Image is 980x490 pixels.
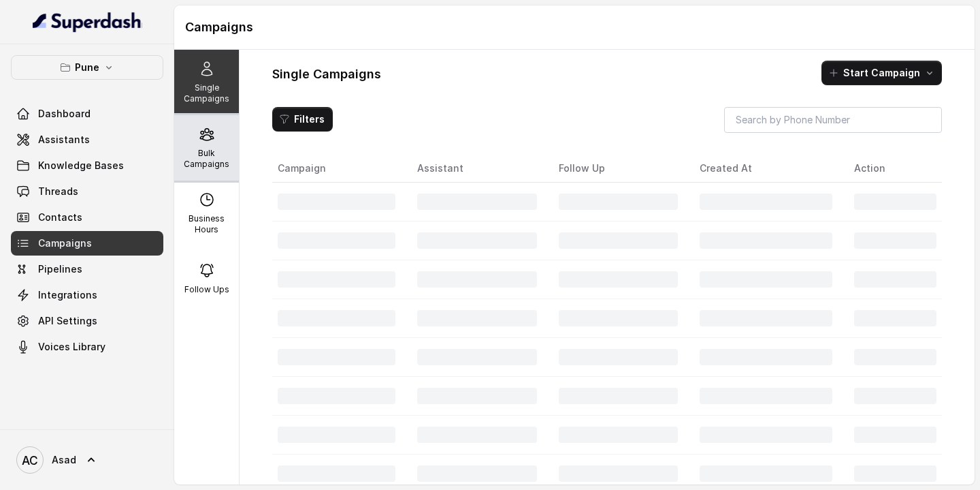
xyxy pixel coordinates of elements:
p: Follow Ups [184,284,229,295]
th: Action [843,155,942,183]
th: Created At [689,155,843,183]
p: Single Campaigns [180,82,233,104]
a: Knowledge Bases [11,153,163,178]
span: Integrations [38,288,97,302]
p: Business Hours [180,213,233,235]
p: Pune [75,59,99,76]
span: API Settings [38,314,97,328]
button: Pune [11,55,163,80]
text: AC [22,453,38,468]
span: Contacts [38,211,82,224]
a: Assistants [11,127,163,152]
span: Assistants [38,133,90,147]
a: Campaigns [11,231,163,256]
a: API Settings [11,309,163,333]
span: Knowledge Bases [38,159,124,172]
span: Dashboard [38,107,91,121]
button: Filters [272,107,333,132]
button: Start Campaign [821,61,942,85]
span: Pipelines [38,262,82,276]
th: Campaign [272,155,406,183]
p: Bulk Campaigns [180,148,233,170]
input: Search by Phone Number [724,107,942,133]
th: Follow Up [548,155,689,183]
a: Pipelines [11,257,163,281]
img: light.svg [33,11,142,33]
a: Integrations [11,283,163,307]
span: Threads [38,185,78,198]
a: Asad [11,441,163,479]
a: Dashboard [11,102,163,126]
h1: Campaigns [185,16,964,38]
span: Asad [52,453,76,467]
a: Threads [11,179,163,204]
h1: Single Campaigns [272,63,381,85]
th: Assistant [406,155,548,183]
span: Voices Library [38,340,105,354]
a: Voices Library [11,335,163,359]
a: Contacts [11,205,163,230]
span: Campaigns [38,236,92,250]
